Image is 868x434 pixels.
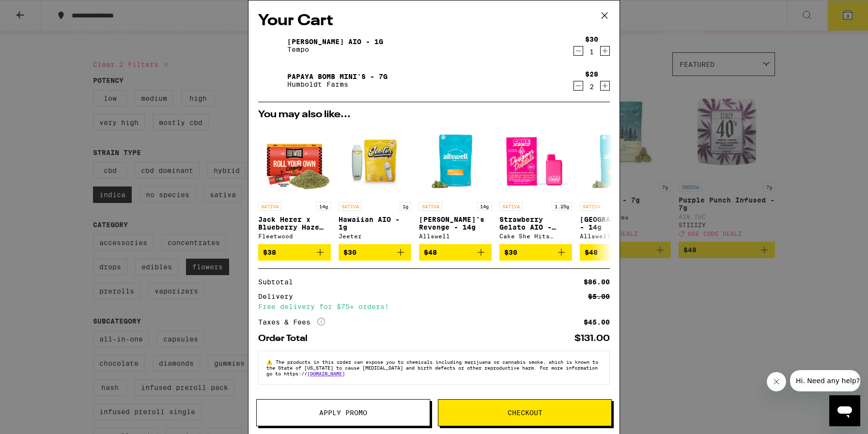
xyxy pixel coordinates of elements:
[307,371,345,376] a: [DOMAIN_NAME]
[287,38,383,46] a: [PERSON_NAME] AIO - 1g
[419,202,442,211] p: SATIVA
[263,248,276,256] span: $38
[258,303,610,310] div: Free delivery for $75+ orders!
[258,244,331,261] button: Add to bag
[339,216,411,231] p: Hawaiian AIO - 1g
[424,248,437,256] span: $48
[477,202,492,211] p: 14g
[258,110,610,120] h2: You may also like...
[339,233,411,239] div: Jeeter
[400,202,411,211] p: 1g
[319,409,367,416] span: Apply Promo
[790,370,860,391] iframe: Message from company
[258,32,285,59] img: Yuzu Haze AIO - 1g
[508,409,542,416] span: Checkout
[258,216,331,231] p: Jack Herer x Blueberry Haze Pre-Ground - 14g
[499,124,572,244] a: Open page for Strawberry Gelato AIO - 1.25g from Cake She Hits Different
[258,202,281,211] p: SATIVA
[287,46,383,53] p: Tempo
[419,124,492,244] a: Open page for Jack's Revenge - 14g from Allswell
[585,35,598,43] div: $30
[258,10,610,32] h2: Your Cart
[266,359,598,376] span: The products in this order can expose you to chemicals including marijuana or cannabis smoke, whi...
[580,216,652,231] p: [GEOGRAPHIC_DATA] - 14g
[499,124,572,197] img: Cake She Hits Different - Strawberry Gelato AIO - 1.25g
[339,244,411,261] button: Add to bag
[419,124,492,197] img: Allswell - Jack's Revenge - 14g
[258,318,325,326] div: Taxes & Fees
[419,244,492,261] button: Add to bag
[258,334,314,343] div: Order Total
[585,248,598,256] span: $48
[580,244,652,261] button: Add to bag
[339,124,411,244] a: Open page for Hawaiian AIO - 1g from Jeeter
[287,73,387,80] a: Papaya Bomb Mini's - 7g
[499,244,572,261] button: Add to bag
[580,202,603,211] p: SATIVA
[600,46,610,56] button: Increment
[580,124,652,197] img: Allswell - Garden Grove - 14g
[584,319,610,325] div: $45.00
[438,399,612,426] button: Checkout
[258,67,285,94] img: Papaya Bomb Mini's - 7g
[573,46,583,56] button: Decrement
[499,202,523,211] p: SATIVA
[585,83,598,91] div: 2
[258,124,331,244] a: Open page for Jack Herer x Blueberry Haze Pre-Ground - 14g from Fleetwood
[585,48,598,56] div: 1
[419,216,492,231] p: [PERSON_NAME]'s Revenge - 14g
[339,124,411,197] img: Jeeter - Hawaiian AIO - 1g
[588,293,610,300] div: $5.00
[343,248,356,256] span: $30
[767,372,786,391] iframe: Close message
[552,202,572,211] p: 1.25g
[499,233,572,239] div: Cake She Hits Different
[829,395,860,426] iframe: Button to launch messaging window
[600,81,610,91] button: Increment
[266,359,276,365] span: ⚠️
[584,279,610,285] div: $86.00
[339,202,362,211] p: SATIVA
[258,233,331,239] div: Fleetwood
[574,334,610,343] div: $131.00
[585,70,598,78] div: $28
[580,233,652,239] div: Allswell
[504,248,517,256] span: $30
[573,81,583,91] button: Decrement
[287,80,387,88] p: Humboldt Farms
[258,279,300,285] div: Subtotal
[316,202,331,211] p: 14g
[258,293,300,300] div: Delivery
[580,124,652,244] a: Open page for Garden Grove - 14g from Allswell
[258,124,331,197] img: Fleetwood - Jack Herer x Blueberry Haze Pre-Ground - 14g
[256,399,430,426] button: Apply Promo
[499,216,572,231] p: Strawberry Gelato AIO - 1.25g
[419,233,492,239] div: Allswell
